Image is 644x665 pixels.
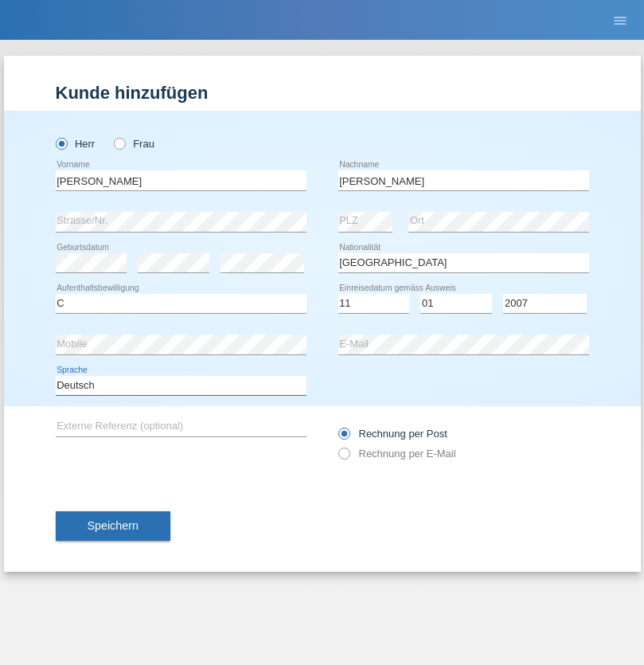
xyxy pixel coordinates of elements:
input: Frau [114,138,124,148]
label: Herr [56,138,96,150]
h1: Kunde hinzufügen [56,83,589,103]
span: Speichern [88,519,139,532]
label: Frau [114,138,154,150]
label: Rechnung per E-Mail [338,448,456,460]
input: Rechnung per E-Mail [338,448,349,467]
button: Speichern [56,511,170,542]
a: menu [604,15,636,25]
input: Rechnung per Post [338,428,349,448]
input: Herr [56,138,66,148]
i: menu [612,13,628,29]
label: Rechnung per Post [338,428,447,440]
